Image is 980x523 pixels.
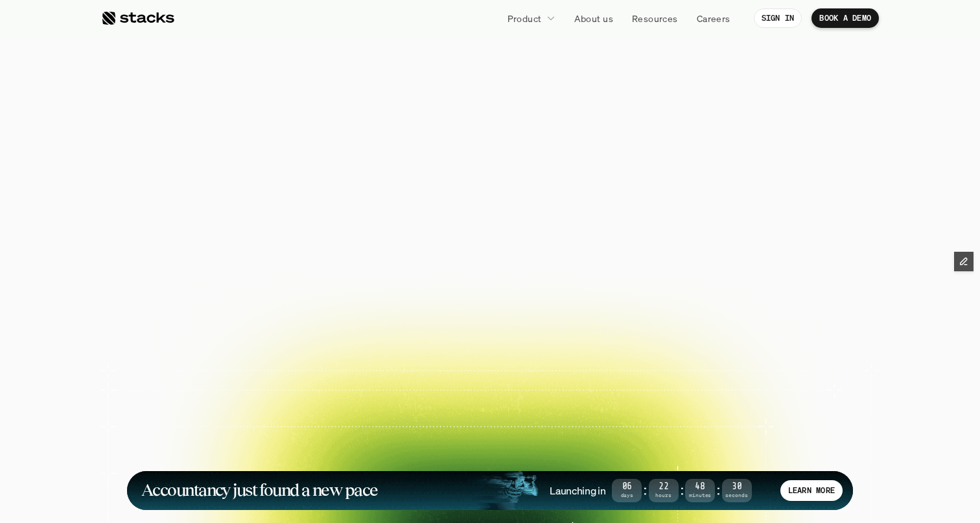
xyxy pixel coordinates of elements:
a: BOOK A DEMO [356,274,473,306]
a: Resources [624,6,686,30]
span: The [248,80,349,138]
span: 48 [685,483,715,491]
p: and more [727,410,807,421]
span: Days [612,493,642,498]
p: BOOK A DEMO [379,281,451,299]
a: SIGN IN [754,8,802,28]
p: Product [507,12,542,25]
strong: : [715,483,721,498]
a: BOOK A DEMO [811,8,879,28]
h1: Accountancy just found a new pace [141,483,378,498]
button: Edit Framer Content [954,252,974,271]
a: EXPLORE PRODUCT [480,274,624,306]
a: Case study [174,395,253,451]
h2: Case study [200,372,233,380]
strong: : [679,483,685,498]
p: SIGN IN [762,14,795,23]
h2: Case study [292,372,326,380]
span: Hours [649,493,679,498]
p: EXPLORE PRODUCT [502,281,601,299]
a: Careers [689,6,738,30]
p: BOOK A DEMO [819,14,871,23]
span: 06 [612,483,642,491]
h2: Case study [569,372,603,380]
h4: Launching in [550,483,605,498]
span: 30 [722,483,752,491]
p: Careers [697,12,730,25]
h2: Case study [200,438,233,446]
a: Case study [174,329,253,385]
span: Minutes [685,493,715,498]
p: About us [574,12,613,25]
span: close. [592,80,732,138]
strong: : [642,483,648,498]
a: Accountancy just found a new paceLaunching in06Days:22Hours:48Minutes:30SecondsLEARN MORE [127,471,853,510]
a: About us [566,6,621,30]
p: Resources [632,12,678,25]
a: Case study [542,329,622,385]
span: Seconds [722,493,752,498]
a: Case study [266,395,345,451]
span: financial [360,80,581,138]
p: Close your books faster, smarter, and risk-free with Stacks, the AI tool for accounting teams. [330,212,650,251]
span: 22 [649,483,679,491]
span: Reimagined. [330,139,649,197]
a: Case study [266,329,345,385]
p: LEARN MORE [788,486,835,495]
h2: Case study [292,438,326,446]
